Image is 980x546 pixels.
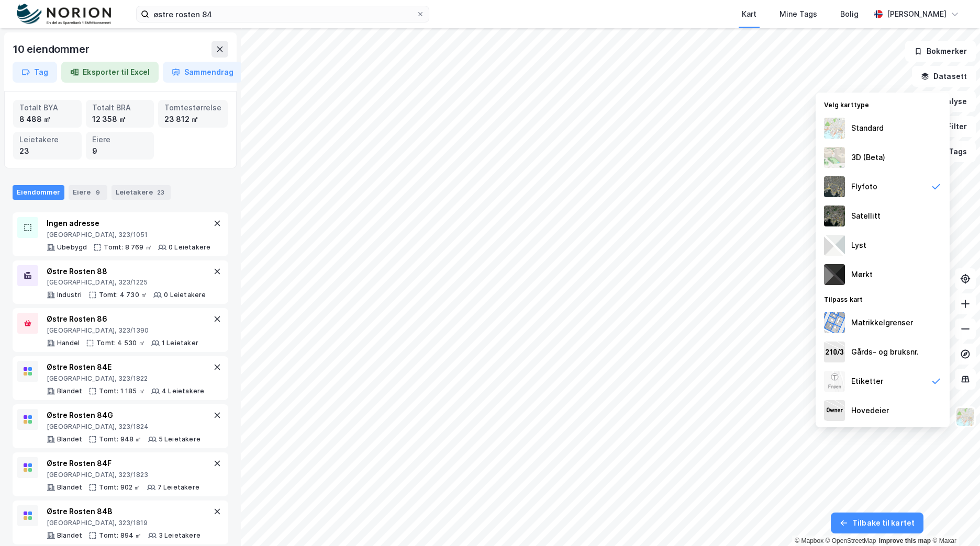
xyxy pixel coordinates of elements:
[112,185,171,200] div: Leietakere
[851,316,913,329] div: Matrikkelgrenser
[13,185,64,200] div: Eiendommer
[155,187,166,198] div: 23
[927,141,976,162] button: Tags
[47,278,206,287] div: [GEOGRAPHIC_DATA], 323/1225
[851,180,877,193] div: Flyfoto
[47,361,204,373] div: Østre Rosten 84E
[851,404,889,417] div: Hovedeier
[47,217,210,230] div: Ingen adresse
[92,113,148,125] div: 12 358 ㎡
[851,210,881,222] div: Satellitt
[742,8,756,20] div: Kart
[47,423,201,431] div: [GEOGRAPHIC_DATA], 323/1824
[57,435,82,443] div: Blandet
[164,113,221,125] div: 23 812 ㎡
[824,235,845,256] img: luj3wr1y2y3+OchiMxRmMxRlscgabnMEmZ7DJGWxyBpucwSZnsMkZbHIGm5zBJmewyRlscgabnMEmZ7DJGWxyBpucwSZnsMkZ...
[57,291,82,299] div: Industri
[104,243,152,252] div: Tomt: 8 769 ㎡
[158,483,199,492] div: 7 Leietakere
[47,457,199,470] div: Østre Rosten 84F
[47,231,210,239] div: [GEOGRAPHIC_DATA], 323/1051
[816,289,950,308] div: Tilpass kart
[99,483,140,492] div: Tomt: 902 ㎡
[13,62,57,83] button: Tag
[47,326,198,335] div: [GEOGRAPHIC_DATA], 323/1390
[912,66,976,87] button: Datasett
[47,265,206,278] div: Østre Rosten 88
[163,62,242,83] button: Sammendrag
[824,312,845,333] img: cadastreBorders.cfe08de4b5ddd52a10de.jpeg
[824,176,845,197] img: Z
[17,4,111,25] img: norion-logo.80e7a08dc31c2e691866.png
[159,531,201,540] div: 3 Leietakere
[928,496,980,546] div: Kontrollprogram for chat
[816,95,950,113] div: Velg karttype
[164,102,221,113] div: Tomtestørrelse
[851,346,919,358] div: Gårds- og bruksnr.
[99,435,141,443] div: Tomt: 948 ㎡
[61,62,159,83] button: Eksporter til Excel
[831,513,923,533] button: Tilbake til kartet
[159,435,201,443] div: 5 Leietakere
[99,531,141,540] div: Tomt: 894 ㎡
[824,342,845,362] img: cadastreKeys.547ab17ec502f5a4ef2b.jpeg
[824,206,845,226] img: 9k=
[824,400,845,421] img: majorOwner.b5e170eddb5c04bfeeff.jpeg
[57,339,80,347] div: Handel
[779,8,817,20] div: Mine Tags
[928,496,980,546] iframe: Chat Widget
[57,243,87,252] div: Ubebygd
[824,371,845,392] img: Z
[915,91,976,112] button: Analyse
[99,291,148,299] div: Tomt: 4 730 ㎡
[19,102,75,113] div: Totalt BYA
[164,291,206,299] div: 0 Leietakere
[926,116,976,137] button: Filter
[169,243,210,252] div: 0 Leietakere
[19,134,75,145] div: Leietakere
[879,537,931,544] a: Improve this map
[47,374,204,383] div: [GEOGRAPHIC_DATA], 323/1822
[93,187,103,198] div: 9
[47,505,201,518] div: Østre Rosten 84B
[851,268,873,281] div: Mørkt
[851,375,883,388] div: Etiketter
[824,147,845,168] img: Z
[162,339,198,347] div: 1 Leietaker
[47,409,201,422] div: Østre Rosten 84G
[47,519,201,527] div: [GEOGRAPHIC_DATA], 323/1819
[92,145,148,157] div: 9
[905,41,976,62] button: Bokmerker
[826,537,876,544] a: OpenStreetMap
[795,537,823,544] a: Mapbox
[57,531,82,540] div: Blandet
[13,41,91,58] div: 10 eiendommer
[92,102,148,113] div: Totalt BRA
[851,239,866,252] div: Lyst
[887,8,946,20] div: [PERSON_NAME]
[57,483,82,492] div: Blandet
[96,339,145,347] div: Tomt: 4 530 ㎡
[92,134,148,145] div: Eiere
[851,122,884,134] div: Standard
[47,313,198,325] div: Østre Rosten 86
[149,6,416,22] input: Søk på adresse, matrikkel, gårdeiere, leietakere eller personer
[19,145,75,157] div: 23
[162,387,204,395] div: 4 Leietakere
[851,151,885,164] div: 3D (Beta)
[824,264,845,285] img: nCdM7BzjoCAAAAAElFTkSuQmCC
[47,471,199,479] div: [GEOGRAPHIC_DATA], 323/1823
[99,387,145,395] div: Tomt: 1 185 ㎡
[955,407,975,427] img: Z
[840,8,859,20] div: Bolig
[19,113,75,125] div: 8 488 ㎡
[824,118,845,139] img: Z
[69,185,107,200] div: Eiere
[57,387,82,395] div: Blandet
